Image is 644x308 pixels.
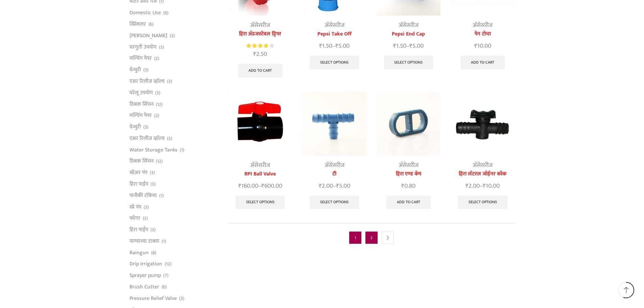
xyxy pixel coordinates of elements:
[473,160,493,170] a: अ‍ॅसेसरीज
[150,227,156,233] span: (3)
[129,235,159,247] a: पाण्याच्या टाक्या
[154,55,159,62] span: (2)
[154,112,159,119] span: (2)
[228,170,292,178] a: RPI Ball Valve
[143,67,148,73] span: (5)
[228,223,515,252] nav: Product Pagination
[129,144,177,156] a: Water Storage Tanks
[143,124,148,131] span: (5)
[129,75,165,87] a: एअर रिलीज व्हाॅल्व
[150,169,155,176] span: (3)
[377,30,440,38] a: Pepsi End Cap
[302,42,366,51] span: –
[302,182,366,191] span: –
[129,201,141,213] a: स्प्रे पंप
[236,196,285,209] a: Select options for “RPI Ball Valve”
[250,160,270,170] a: अ‍ॅसेसरीज
[246,42,268,49] span: Rated out of 5
[483,181,486,191] span: ₹
[144,204,149,211] span: (3)
[302,170,366,178] a: टी
[162,238,166,245] span: (1)
[163,272,168,279] span: (7)
[129,7,161,19] a: Domestic Use
[409,41,412,51] span: ₹
[180,147,184,153] span: (1)
[129,87,153,98] a: घरेलू उपयोग
[474,41,477,51] span: ₹
[325,20,344,30] a: अ‍ॅसेसरीज
[129,156,153,167] a: ठिबक सिंचन
[156,158,163,165] span: (12)
[129,64,141,76] a: वेन्चुरी
[393,41,396,51] span: ₹
[310,196,359,209] a: Select options for “टी”
[228,92,292,156] img: Flow Control Valve
[473,20,493,30] a: अ‍ॅसेसरीज
[483,181,500,191] bdi: 10.00
[163,9,168,16] span: (6)
[129,121,141,133] a: वेन्चुरी
[228,182,292,191] span: –
[310,56,359,69] a: Select options for “Pepsi Take Off”
[335,41,350,51] bdi: 5.00
[451,92,515,156] img: Heera Lateral Joiner Cock
[401,181,404,191] span: ₹
[377,92,440,156] img: Heera Lateral End Cap
[377,42,440,51] span: –
[253,49,267,59] bdi: 2.50
[319,181,322,191] span: ₹
[129,133,165,144] a: एअर रिलीज व्हाॅल्व
[246,42,274,49] div: Rated 4.00 out of 5
[451,170,515,178] a: हिरा लॅटरल जॉईनर कॉक
[151,250,156,256] span: (8)
[129,213,140,224] a: फॉगर
[458,196,507,209] a: Select options for “हिरा लॅटरल जॉईनर कॉक”
[167,135,172,142] span: (3)
[409,41,424,51] bdi: 5.00
[129,30,167,41] a: [PERSON_NAME]
[386,196,431,209] a: Add to cart: “हिरा एण्ड कॅप”
[129,224,148,236] a: हिरा पाईप
[384,56,433,69] a: Select options for “Pepsi End Cap”
[261,181,282,191] bdi: 600.00
[250,20,270,30] a: अ‍ॅसेसरीज
[238,181,258,191] bdi: 160.00
[451,30,515,38] a: पेन टोचा
[302,92,366,156] img: Reducer Tee For Drip Lateral
[319,41,322,51] span: ₹
[129,190,157,201] a: पानीकी टंकिया
[401,181,415,191] bdi: 0.80
[365,232,378,244] a: Page 2
[461,56,505,69] a: Add to cart: “पेन टोचा”
[393,41,406,51] bdi: 1.50
[238,64,282,77] a: Add to cart: “हिरा अ‍ॅडजस्टेबल ड्रिपर”
[150,181,156,188] span: (3)
[167,78,172,85] span: (3)
[377,170,440,178] a: हिरा एण्ड कॅप
[336,181,339,191] span: ₹
[474,41,491,51] bdi: 10.00
[179,295,184,302] span: (3)
[399,20,419,30] a: अ‍ॅसेसरीज
[129,167,147,179] a: स्प्रेअर पंप
[325,160,344,170] a: अ‍ॅसेसरीज
[335,41,338,51] span: ₹
[129,270,161,281] a: Sprayer pump
[302,30,366,38] a: Pepsi Take Off
[129,247,149,258] a: Raingun
[466,181,469,191] span: ₹
[159,192,164,199] span: (1)
[238,181,241,191] span: ₹
[349,232,361,244] span: Page 1
[336,181,350,191] bdi: 5.00
[451,182,515,191] span: –
[165,261,171,267] span: (12)
[129,292,177,304] a: Pressure Relief Valve
[129,19,146,30] a: स्प्रिंकलर
[129,110,152,121] a: मल्चिंग पेपर
[253,49,256,59] span: ₹
[159,44,164,51] span: (5)
[129,258,162,270] a: Drip Irrigation
[162,284,167,290] span: (6)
